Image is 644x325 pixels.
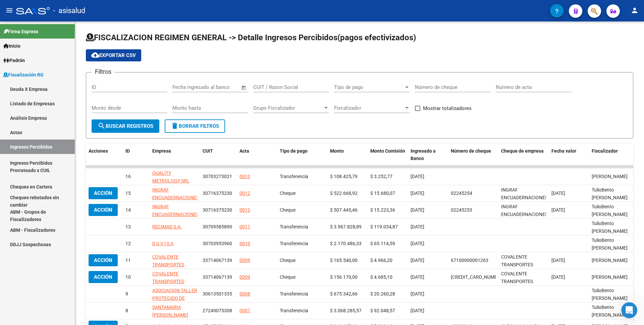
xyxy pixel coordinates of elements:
[98,122,106,130] mat-icon: search
[592,274,628,280] span: Lautaro Gonzalez
[370,148,405,154] span: Monto Comisión
[498,144,549,166] datatable-header-cell: Cheque de empresa
[239,189,250,197] div: 0012
[239,307,250,315] div: 0007
[551,191,565,196] span: [DATE]
[94,207,112,213] span: Acción
[89,148,108,154] span: Acciones
[592,187,628,200] span: TulioBento Da Silva
[152,241,173,246] span: D U V I S A
[239,173,250,180] div: 0013
[551,274,565,280] span: [DATE]
[125,224,131,229] span: 13
[125,207,131,213] span: 14
[3,57,25,64] span: Padrón
[239,206,250,214] div: 0012
[125,241,131,246] span: 12
[451,148,491,154] span: Número de cheque
[152,148,171,154] span: Empresa
[501,187,548,208] span: INGRAF ENCUADERNACIONES SAS
[206,84,238,90] input: Fecha fin
[86,144,123,166] datatable-header-cell: Acciones
[423,104,472,112] span: Mostrar totalizadores
[330,241,362,246] span: $ 2.170.486,33
[253,105,323,111] span: Grupo Fiscalizador
[200,144,237,166] datatable-header-cell: CUIT
[501,148,544,154] span: Cheque de empresa
[592,204,628,217] span: TulioBento Da Silva
[501,204,548,225] span: INGRAF ENCUADERNACIONES SAS
[451,207,472,213] span: 02245253
[411,224,424,229] span: [DATE]
[368,144,408,166] datatable-header-cell: Monto Comisión
[89,254,118,266] button: Acción
[411,258,424,263] span: [DATE]
[330,274,358,280] span: $ 156.170,00
[152,187,199,208] span: INGRAF ENCUADERNACIONES SAS
[330,174,358,179] span: $ 108.425,79
[171,122,179,130] mat-icon: delete
[3,28,38,35] span: Firma Express
[280,191,296,196] span: Cheque
[280,174,308,179] span: Transferencia
[370,274,392,280] span: $ 4.685,10
[5,6,13,14] mat-icon: menu
[370,308,395,313] span: $ 92.048,57
[125,274,131,280] span: 10
[239,273,250,281] div: 0009
[370,191,395,196] span: $ 15.680,07
[171,123,219,129] span: Borrar Filtros
[3,42,20,50] span: Inicio
[172,84,200,90] input: Fecha inicio
[203,191,232,196] span: 30716375230
[589,144,639,166] datatable-header-cell: Fiscalizador
[152,254,184,275] span: COVALENTE TRANSPORTES S.R.L.
[330,258,358,263] span: $ 165.540,00
[551,258,565,263] span: [DATE]
[411,274,424,280] span: [DATE]
[370,291,395,296] span: $ 20.260,28
[370,174,392,179] span: $ 3.252,77
[125,258,131,263] span: 11
[621,302,637,318] iframe: Intercom live chat
[203,148,213,154] span: CUIT
[203,207,232,213] span: 30716375230
[152,288,198,324] span: ASOCIACION TALLER PROTEGIDO DE APRENDICES BARRIO [GEOGRAPHIC_DATA]
[277,144,327,166] datatable-header-cell: Tipo de pago
[92,67,115,76] h3: Filtros
[280,207,296,213] span: Cheque
[448,144,498,166] datatable-header-cell: Número de cheque
[125,191,131,196] span: 15
[411,191,424,196] span: [DATE]
[411,308,424,313] span: [DATE]
[592,288,628,301] span: TulioBento Da Silva
[330,207,358,213] span: $ 507.445,46
[91,51,99,59] mat-icon: cloud_download
[92,119,159,133] button: Buscar Registros
[86,33,416,42] span: FISCALIZACION REGIMEN GENERAL -> Detalle Ingresos Percibidos(pagos efectivizados)
[125,174,131,179] span: 16
[3,71,44,78] span: Fiscalización RG
[239,290,250,298] div: 0008
[451,274,504,280] span: 67000000001263
[89,187,118,199] button: Acción
[330,308,362,313] span: $ 3.068.285,57
[551,207,565,213] span: [DATE]
[152,224,182,229] span: RECIMAD S.A.
[98,123,153,129] span: Buscar Registros
[125,308,128,313] span: 8
[411,174,424,179] span: [DATE]
[280,291,308,296] span: Transferencia
[411,241,424,246] span: [DATE]
[411,148,436,161] span: Ingresado a Banco
[330,148,344,154] span: Monto
[334,105,404,111] span: Fiscalizador
[370,241,395,246] span: $ 65.114,59
[203,241,232,246] span: 30703953960
[280,258,296,263] span: Cheque
[411,207,424,213] span: [DATE]
[592,174,628,179] span: Lautaro Gonzalez
[203,308,232,313] span: 27249075308
[327,144,368,166] datatable-header-cell: Monto
[94,257,112,263] span: Acción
